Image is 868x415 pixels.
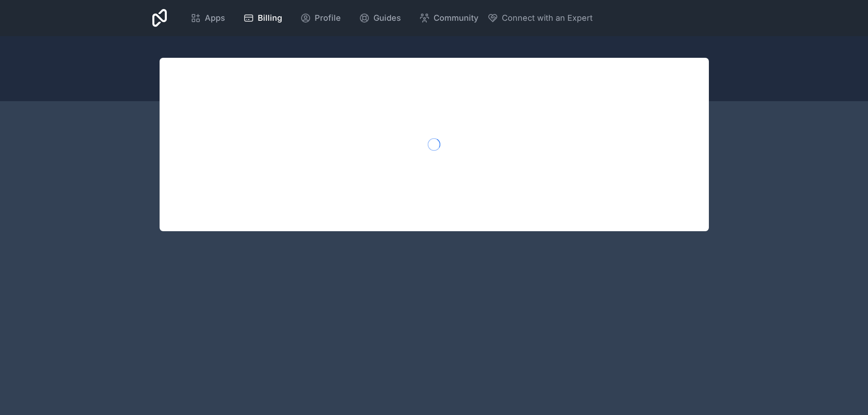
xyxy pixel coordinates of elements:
span: Billing [258,12,282,24]
a: Community [412,8,486,28]
a: Apps [183,8,232,28]
span: Guides [373,12,401,24]
a: Guides [352,8,408,28]
span: Apps [205,12,225,24]
button: Connect with an Expert [487,12,593,24]
a: Billing [236,8,289,28]
span: Community [434,12,478,24]
span: Connect with an Expert [502,12,593,24]
span: Profile [315,12,341,24]
a: Profile [293,8,348,28]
